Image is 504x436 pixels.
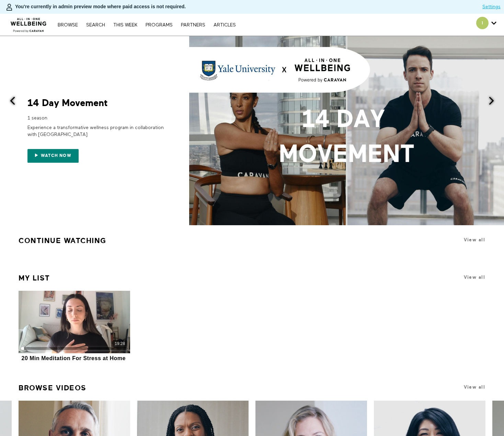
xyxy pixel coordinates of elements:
[21,355,125,362] div: 20 Min Meditation For Stress at Home
[19,291,130,363] a: 20 Min Meditation For Stress at Home19:2820 Min Meditation For Stress at Home
[54,21,239,28] nav: Primary
[19,381,87,395] a: Browse Videos
[115,341,125,347] div: 19:28
[8,13,49,33] img: CARAVAN
[464,275,485,280] a: View all
[464,385,485,390] a: View all
[19,271,50,285] a: My list
[142,23,176,27] a: PROGRAMS
[471,14,502,36] div: Secondary
[83,23,108,27] a: Search
[177,23,209,27] a: PARTNERS
[110,23,141,27] a: THIS WEEK
[482,3,501,10] a: Settings
[54,23,81,27] a: Browse
[210,23,239,27] a: ARTICLES
[464,237,485,242] a: View all
[5,3,13,11] img: person-bdfc0eaa9744423c596e6e1c01710c89950b1dff7c83b5d61d716cfd8139584f.svg
[19,233,106,248] a: Continue Watching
